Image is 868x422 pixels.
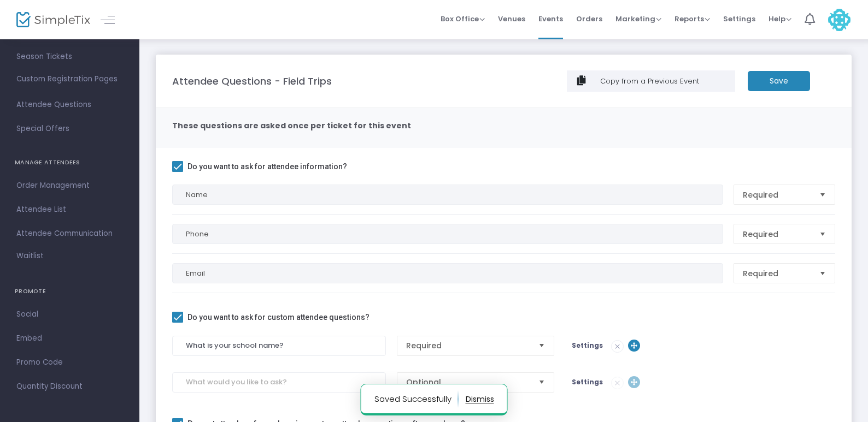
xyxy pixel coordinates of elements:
[16,307,123,322] span: Social
[572,341,603,350] span: Settings
[15,152,125,174] h4: MANAGE ATTENDEES
[612,341,623,352] img: cross.png
[743,268,811,279] span: Required
[815,264,830,283] button: Select
[498,5,525,33] span: Venues
[172,74,332,88] m-panel-title: Attendee Questions - Field Trips
[16,203,123,217] span: Attendee List
[769,14,791,24] span: Help
[172,120,411,132] m-panel-subtitle: These questions are asked once per ticket for this event
[466,390,494,408] button: dismiss
[538,5,563,33] span: Events
[743,189,811,200] span: Required
[187,160,347,173] span: Do you want to ask for attendee information?
[16,179,123,193] span: Order Management
[16,355,123,370] span: Promo Code
[16,251,44,261] span: Waitlist
[16,50,123,64] span: Season Tickets
[406,377,530,388] span: Optional
[16,122,123,136] span: Special Offers
[815,185,830,204] button: Select
[172,336,386,356] input: What would you like to ask?
[534,373,549,392] button: Select
[16,227,123,241] span: Attendee Communication
[815,224,830,243] button: Select
[16,379,123,394] span: Quantity Discount
[599,76,731,87] div: Copy from a Previous Event
[628,340,640,352] img: expandArrows.svg
[374,390,459,408] p: Saved Successfully
[441,14,485,24] span: Box Office
[615,14,661,24] span: Marketing
[576,5,602,33] span: Orders
[406,340,530,351] span: Required
[743,229,811,240] span: Required
[172,372,386,393] input: What would you like to ask?
[723,5,755,33] span: Settings
[572,377,603,387] span: Settings
[187,311,370,324] span: Do you want to ask for custom attendee questions?
[16,98,123,112] span: Attendee Questions
[534,336,549,355] button: Select
[748,71,810,91] m-button: Save
[15,281,125,302] h4: PROMOTE
[675,14,710,24] span: Reports
[16,74,118,85] span: Custom Registration Pages
[16,331,123,346] span: Embed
